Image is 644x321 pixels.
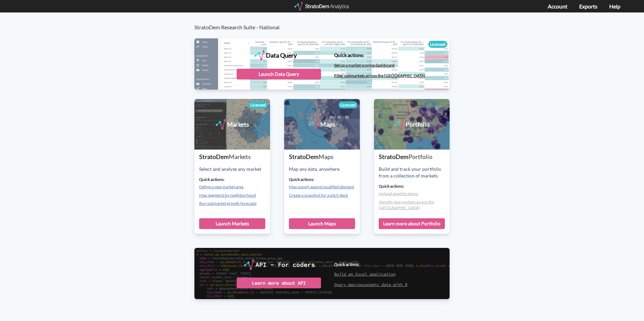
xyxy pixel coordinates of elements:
[227,119,249,129] div: Markets
[194,12,457,30] h3: StratoDem Research Suite - National
[339,101,357,108] div: Licensed
[379,166,450,179] div: Build and track your portfolio from a collection of markets
[379,153,450,161] div: StratoDem
[199,218,265,229] div: Launch Markets
[408,153,432,160] span: Portfolio
[334,73,425,78] a: Filter submarkets across the [GEOGRAPHIC_DATA]
[289,153,360,161] div: StratoDem
[289,218,355,229] div: Launch Maps
[379,218,445,229] div: Learn more about Portfolio
[334,271,396,277] a: Build an Excel application
[609,3,620,9] a: Help
[289,166,360,172] div: Map any data, anywhere
[199,201,257,206] a: Run submarket growth forecasts
[548,3,567,9] a: Account
[406,119,430,129] div: Portfolio
[289,184,354,189] a: Map supply against qualified demand
[199,153,270,161] div: StratoDem
[229,153,251,160] span: Markets
[199,184,243,189] a: Define a new market area
[256,260,315,270] div: API - For coders
[320,119,335,129] div: Maps
[266,50,297,60] div: Data Query
[334,262,407,266] h4: Quick actions:
[579,3,597,9] a: Exports
[289,193,348,198] a: Create a snapshot for a pitch deck
[249,101,268,108] div: Licensed
[199,193,256,198] a: Map segments by neighborhood
[379,199,434,210] a: Identify new markets across the [GEOGRAPHIC_DATA]
[334,53,425,58] h4: Quick actions:
[379,184,450,188] h4: Quick actions:
[319,153,333,160] span: Maps
[237,69,321,79] div: Launch Data Query
[379,191,418,196] a: Upload asset locations
[428,41,447,48] div: Licensed
[199,177,270,182] h4: Quick actions:
[334,282,407,287] a: Query macroeconomic data with R
[289,177,360,182] h4: Quick actions:
[237,278,321,288] div: Learn more about API
[334,63,395,68] a: Set up a market scoring dashboard
[199,166,270,172] div: Select and analyze any market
